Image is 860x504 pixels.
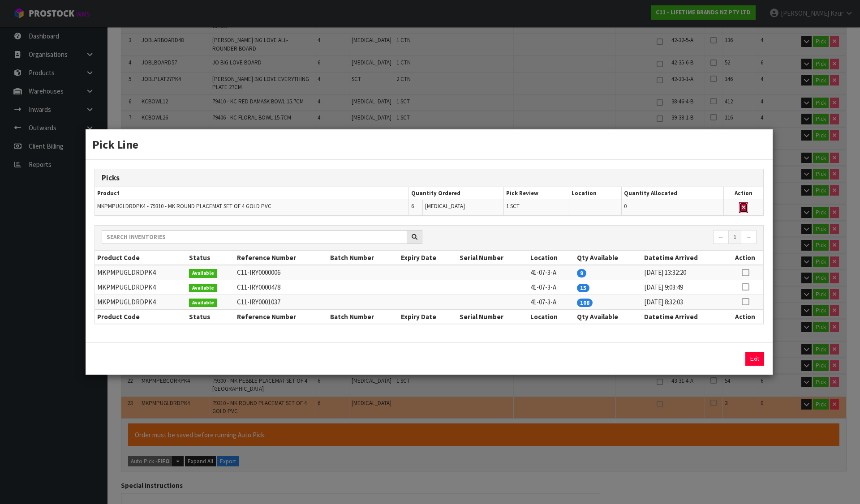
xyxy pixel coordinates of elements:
[187,251,234,265] th: Status
[235,295,328,309] td: C11-IRY0001037
[728,230,741,244] a: 1
[577,299,593,307] span: 108
[713,230,729,244] a: ←
[569,187,621,200] th: Location
[745,352,764,366] button: Exit
[189,284,217,293] span: Available
[189,269,217,278] span: Available
[575,309,642,324] th: Qty Available
[528,309,575,324] th: Location
[95,265,187,280] td: MKPMPUGLDRDPK4
[528,280,575,295] td: 41-07-3-A
[506,202,520,210] span: 1 SCT
[577,269,586,278] span: 9
[95,251,187,265] th: Product Code
[235,309,328,324] th: Reference Number
[328,309,399,324] th: Batch Number
[95,187,408,200] th: Product
[528,265,575,280] td: 41-07-3-A
[642,251,727,265] th: Datetime Arrived
[411,202,414,210] span: 6
[95,295,187,309] td: MKPMPUGLDRDPK4
[727,251,763,265] th: Action
[102,174,757,182] h3: Picks
[457,309,528,324] th: Serial Number
[235,265,328,280] td: C11-IRY0000006
[97,202,271,210] span: MKPMPUGLDRDPK4 - 79310 - MK ROUND PLACEMAT SET OF 4 GOLD PVC
[102,230,407,244] input: Search inventories
[457,251,528,265] th: Serial Number
[399,309,457,324] th: Expiry Date
[504,187,569,200] th: Pick Review
[741,230,757,244] a: →
[577,284,589,292] span: 15
[235,280,328,295] td: C11-IRY0000478
[528,295,575,309] td: 41-07-3-A
[436,230,757,246] nav: Page navigation
[92,136,766,153] h3: Pick Line
[575,251,642,265] th: Qty Available
[727,309,763,324] th: Action
[425,202,465,210] span: [MEDICAL_DATA]
[187,309,234,324] th: Status
[642,295,727,309] td: [DATE] 8:32:03
[624,202,627,210] span: 0
[95,280,187,295] td: MKPMPUGLDRDPK4
[408,187,503,200] th: Quantity Ordered
[95,309,187,324] th: Product Code
[642,309,727,324] th: Datetime Arrived
[528,251,575,265] th: Location
[189,299,217,308] span: Available
[642,280,727,295] td: [DATE] 9:03:49
[399,251,457,265] th: Expiry Date
[235,251,328,265] th: Reference Number
[622,187,724,200] th: Quantity Allocated
[642,265,727,280] td: [DATE] 13:32:20
[723,187,763,200] th: Action
[328,251,399,265] th: Batch Number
